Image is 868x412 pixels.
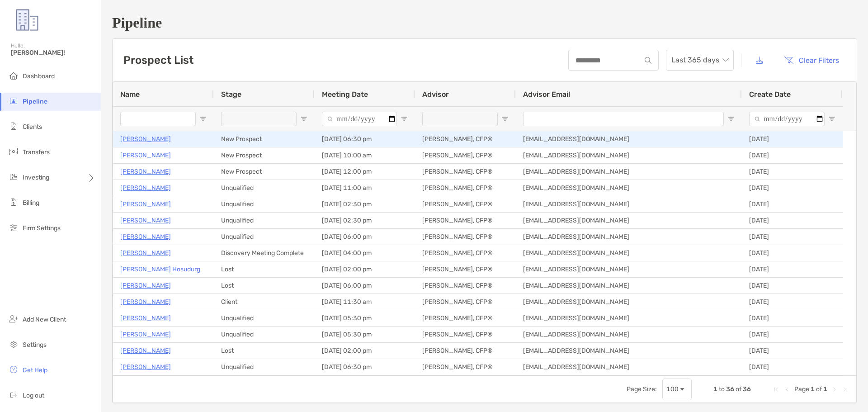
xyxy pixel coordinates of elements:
[120,313,171,324] p: [PERSON_NAME]
[749,112,825,126] input: Create Date Filter Input
[120,280,171,291] a: [PERSON_NAME]
[415,245,516,261] div: [PERSON_NAME], CFP®
[811,385,815,393] span: 1
[120,112,196,126] input: Name Filter Input
[742,229,843,245] div: [DATE]
[645,57,651,64] img: input icon
[516,164,742,180] div: [EMAIL_ADDRESS][DOMAIN_NAME]
[516,196,742,212] div: [EMAIL_ADDRESS][DOMAIN_NAME]
[794,385,809,393] span: Page
[120,231,171,242] p: [PERSON_NAME]
[221,90,241,99] span: Stage
[315,180,415,196] div: [DATE] 11:00 am
[214,310,315,326] div: Unqualified
[415,180,516,196] div: [PERSON_NAME], CFP®
[415,359,516,375] div: [PERSON_NAME], CFP®
[120,90,140,99] span: Name
[516,131,742,147] div: [EMAIL_ADDRESS][DOMAIN_NAME]
[773,386,780,393] div: First Page
[742,196,843,212] div: [DATE]
[742,180,843,196] div: [DATE]
[23,392,44,399] span: Log out
[415,147,516,163] div: [PERSON_NAME], CFP®
[214,245,315,261] div: Discovery Meeting Complete
[516,343,742,359] div: [EMAIL_ADDRESS][DOMAIN_NAME]
[726,385,734,393] span: 36
[112,14,857,31] h1: Pipeline
[828,115,835,123] button: Open Filter Menu
[23,148,50,156] span: Transfers
[214,327,315,342] div: Unqualified
[831,386,838,393] div: Next Page
[727,115,735,123] button: Open Filter Menu
[742,327,843,342] div: [DATE]
[214,278,315,294] div: Lost
[516,229,742,245] div: [EMAIL_ADDRESS][DOMAIN_NAME]
[742,294,843,310] div: [DATE]
[315,294,415,310] div: [DATE] 11:30 am
[523,112,724,126] input: Advisor Email Filter Input
[120,199,171,210] a: [PERSON_NAME]
[749,90,791,99] span: Create Date
[315,164,415,180] div: [DATE] 12:00 pm
[120,247,171,259] a: [PERSON_NAME]
[516,261,742,277] div: [EMAIL_ADDRESS][DOMAIN_NAME]
[214,294,315,310] div: Client
[120,329,171,340] a: [PERSON_NAME]
[523,90,570,99] span: Advisor Email
[120,150,171,161] p: [PERSON_NAME]
[719,385,725,393] span: to
[516,327,742,342] div: [EMAIL_ADDRESS][DOMAIN_NAME]
[23,316,66,323] span: Add New Client
[214,180,315,196] div: Unqualified
[662,379,692,400] div: Page Size
[315,131,415,147] div: [DATE] 06:30 pm
[120,182,171,194] a: [PERSON_NAME]
[671,50,728,70] span: Last 365 days
[415,327,516,342] div: [PERSON_NAME], CFP®
[627,385,657,393] div: Page Size:
[8,197,19,208] img: billing icon
[8,171,19,182] img: investing icon
[23,224,61,232] span: Firm Settings
[8,339,19,350] img: settings icon
[315,229,415,245] div: [DATE] 06:00 pm
[501,115,509,123] button: Open Filter Menu
[123,54,193,66] h3: Prospect List
[214,164,315,180] div: New Prospect
[8,70,19,81] img: dashboard icon
[214,213,315,228] div: Unqualified
[742,278,843,294] div: [DATE]
[742,343,843,359] div: [DATE]
[8,222,19,233] img: firm-settings icon
[315,213,415,228] div: [DATE] 02:30 pm
[315,261,415,277] div: [DATE] 02:00 pm
[322,112,397,126] input: Meeting Date Filter Input
[415,164,516,180] div: [PERSON_NAME], CFP®
[214,196,315,212] div: Unqualified
[120,215,171,226] a: [PERSON_NAME]
[742,359,843,375] div: [DATE]
[415,294,516,310] div: [PERSON_NAME], CFP®
[516,213,742,228] div: [EMAIL_ADDRESS][DOMAIN_NAME]
[415,310,516,326] div: [PERSON_NAME], CFP®
[783,386,791,393] div: Previous Page
[742,245,843,261] div: [DATE]
[713,385,717,393] span: 1
[742,131,843,147] div: [DATE]
[666,385,679,393] div: 100
[214,343,315,359] div: Lost
[11,49,95,57] span: [PERSON_NAME]!
[120,264,200,275] a: [PERSON_NAME] Hosudurg
[401,115,408,123] button: Open Filter Menu
[315,147,415,163] div: [DATE] 10:00 am
[415,261,516,277] div: [PERSON_NAME], CFP®
[120,133,171,145] p: [PERSON_NAME]
[120,345,171,356] p: [PERSON_NAME]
